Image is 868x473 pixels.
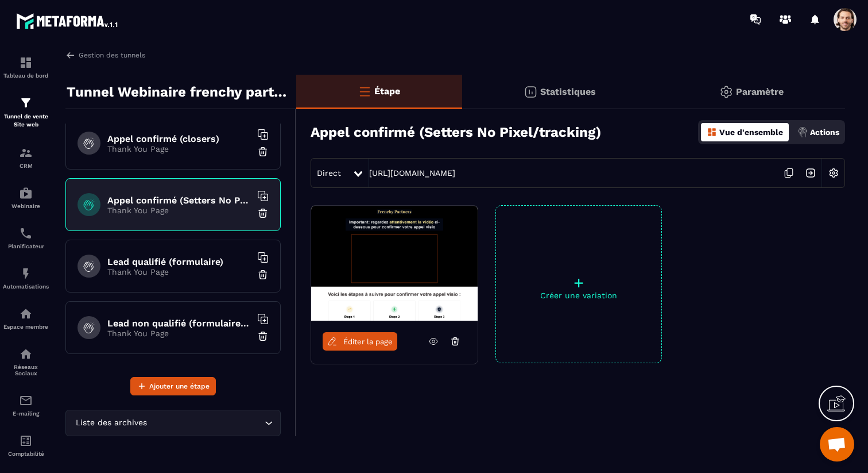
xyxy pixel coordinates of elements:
p: + [496,275,661,291]
img: trash [257,269,269,280]
img: logo [16,10,119,31]
a: Gestion des tunnels [65,50,145,60]
a: automationsautomationsWebinaire [3,178,49,218]
a: social-networksocial-networkRéseaux Sociaux [3,339,49,385]
img: actions.d6e523a2.png [797,127,808,137]
p: Webinaire [3,203,49,209]
p: Tunnel de vente Site web [3,113,49,129]
img: arrow [65,50,76,60]
img: stats.20deebd0.svg [524,85,537,99]
p: Thank You Page [107,144,251,153]
img: social-network [19,347,33,361]
h6: Lead non qualifié (formulaire No Pixel/tracking) [107,318,251,329]
a: automationsautomationsAutomatisations [3,258,49,298]
p: Paramètre [736,86,784,97]
p: E-mailing [3,410,49,417]
a: Éditer la page [323,332,397,351]
p: Statistiques [540,86,596,97]
button: Ajouter une étape [130,377,216,395]
span: Éditer la page [343,337,393,346]
p: Actions [810,128,839,137]
p: Automatisations [3,283,49,290]
img: accountant [19,434,33,448]
span: Ajouter une étape [149,380,210,392]
img: trash [257,330,269,342]
h3: Appel confirmé (Setters No Pixel/tracking) [311,124,601,140]
h6: Appel confirmé (Setters No Pixel/tracking) [107,195,251,206]
p: Comptabilité [3,451,49,457]
p: Thank You Page [107,329,251,338]
h6: Lead qualifié (formulaire) [107,256,251,267]
a: formationformationCRM [3,137,49,178]
img: setting-gr.5f69749f.svg [719,85,733,99]
h6: Appel confirmé (closers) [107,133,251,144]
img: image [311,206,478,321]
p: Espace membre [3,324,49,330]
a: formationformationTunnel de vente Site web [3,87,49,137]
a: accountantaccountantComptabilité [3,425,49,466]
a: [URL][DOMAIN_NAME] [369,168,455,178]
div: Ouvrir le chat [820,427,854,462]
img: setting-w.858f3a88.svg [823,162,844,184]
div: Search for option [65,410,281,436]
input: Search for option [149,417,262,429]
img: email [19,394,33,407]
img: automations [19,186,33,200]
p: Réseaux Sociaux [3,364,49,376]
img: automations [19,267,33,280]
p: Étape [374,86,400,97]
img: automations [19,307,33,321]
p: Planificateur [3,243,49,249]
img: arrow-next.bcc2205e.svg [800,162,821,184]
img: trash [257,207,269,219]
img: scheduler [19,226,33,240]
span: Liste des archives [73,417,149,429]
img: bars-o.4a397970.svg [358,84,371,98]
p: Vue d'ensemble [719,128,783,137]
p: Créer une variation [496,291,661,300]
p: Tunnel Webinaire frenchy partners [67,80,288,103]
p: CRM [3,163,49,169]
img: trash [257,146,269,157]
p: Thank You Page [107,267,251,276]
p: Thank You Page [107,206,251,215]
a: formationformationTableau de bord [3,47,49,87]
p: Tableau de bord [3,72,49,79]
img: dashboard-orange.40269519.svg [707,127,717,137]
img: formation [19,96,33,110]
a: emailemailE-mailing [3,385,49,425]
img: formation [19,56,33,70]
img: formation [19,146,33,160]
a: automationsautomationsEspace membre [3,298,49,339]
a: schedulerschedulerPlanificateur [3,218,49,258]
span: Direct [317,168,341,178]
